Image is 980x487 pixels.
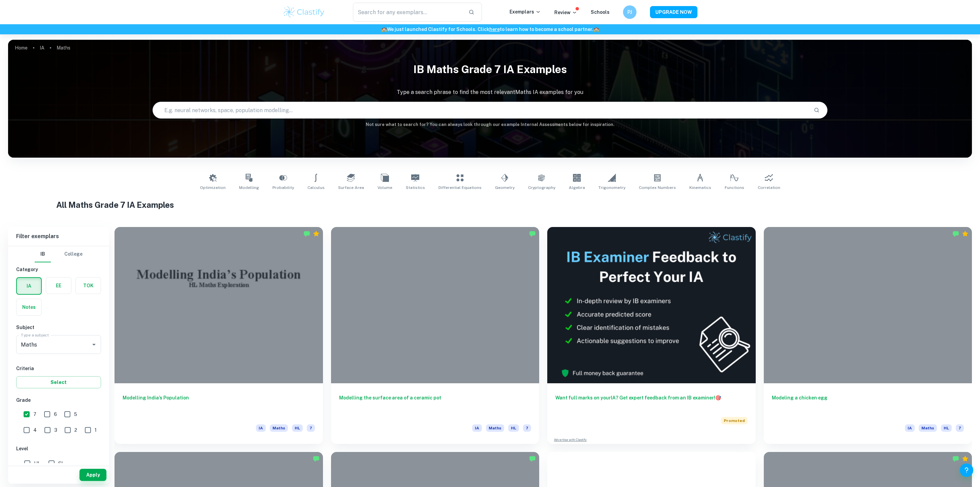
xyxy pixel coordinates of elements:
[353,3,463,22] input: Search for any exemplars...
[962,455,969,462] div: Premium
[689,185,711,191] span: Kinematics
[58,460,64,467] span: SL
[307,424,315,432] span: 7
[725,185,744,191] span: Functions
[510,8,541,15] p: Exemplars
[960,463,973,477] button: Help and Feedback
[123,394,315,416] h6: Modelling India’s Population
[74,411,77,418] span: 5
[313,230,320,237] div: Premium
[313,455,320,462] img: Marked
[555,394,748,409] h6: Want full marks on your IA ? Get expert feedback from an IB examiner!
[758,185,780,191] span: Correlation
[57,44,70,52] p: Maths
[952,230,959,237] img: Marked
[529,230,536,237] img: Marked
[489,27,500,32] a: here
[495,185,515,191] span: Geometry
[16,376,101,388] button: Select
[15,43,28,53] a: Home
[406,185,425,191] span: Statistics
[547,227,756,444] a: Want full marks on yourIA? Get expert feedback from an IB examiner!PromotedAdvertise with Clastify
[486,424,504,432] span: Maths
[764,227,972,444] a: Modeling a chicken eggIAMathsHL7
[35,246,51,262] button: IB
[472,424,482,432] span: IA
[962,230,969,237] div: Premium
[79,469,106,481] button: Apply
[239,185,259,191] span: Modelling
[46,278,71,294] button: EE
[593,27,599,32] span: 🏫
[17,278,41,294] button: IA
[76,278,101,294] button: TOK
[952,455,959,462] img: Marked
[554,437,587,442] a: Advertise with Clastify
[554,9,577,16] p: Review
[811,104,822,116] button: Search
[270,424,288,432] span: Maths
[523,424,531,432] span: 7
[339,394,531,416] h6: Modelling the surface area of a ceramic pot
[639,185,676,191] span: Complex Numbers
[54,426,57,434] span: 3
[623,5,636,19] button: PJ
[256,424,266,432] span: IA
[569,185,585,191] span: Algebra
[338,185,364,191] span: Surface Area
[56,199,924,211] h1: All Maths Grade 7 IA Examples
[283,5,325,19] img: Clastify logo
[591,9,610,15] a: Schools
[153,101,808,120] input: E.g. neural networks, space, population modelling...
[547,227,756,383] img: Thumbnail
[16,445,101,452] h6: Level
[307,185,325,191] span: Calculus
[272,185,294,191] span: Probability
[721,417,748,424] span: Promoted
[1,26,979,33] h6: We just launched Clastify for Schools. Click to learn how to become a school partner.
[35,246,83,262] div: Filter type choice
[8,121,972,128] h6: Not sure what to search for? You can always look through our example Internal Assessments below f...
[21,332,49,338] label: Type a subject
[941,424,952,432] span: HL
[508,424,519,432] span: HL
[715,395,721,400] span: 🎯
[331,227,540,444] a: Modelling the surface area of a ceramic potIAMathsHL7
[650,6,697,18] button: UPGRADE NOW
[95,426,97,434] span: 1
[16,365,101,372] h6: Criteria
[772,394,964,416] h6: Modeling a chicken egg
[8,59,972,80] h1: IB Maths Grade 7 IA examples
[919,424,937,432] span: Maths
[8,88,972,96] p: Type a search phrase to find the most relevant Maths IA examples for you
[64,246,83,262] button: College
[200,185,226,191] span: Optimization
[74,426,77,434] span: 2
[16,324,101,331] h6: Subject
[17,299,41,315] button: Notes
[438,185,482,191] span: Differential Equations
[33,426,37,434] span: 4
[528,185,555,191] span: Cryptography
[956,424,964,432] span: 7
[115,227,323,444] a: Modelling India’s PopulationIAMathsHL7
[303,230,310,237] img: Marked
[34,460,40,467] span: HL
[626,8,634,16] h6: PJ
[378,185,392,191] span: Volume
[381,27,387,32] span: 🏫
[8,227,109,246] h6: Filter exemplars
[598,185,625,191] span: Trigonometry
[529,455,536,462] img: Marked
[16,266,101,273] h6: Category
[292,424,303,432] span: HL
[54,411,57,418] span: 6
[905,424,915,432] span: IA
[40,43,44,53] a: IA
[89,340,99,349] button: Open
[16,396,101,404] h6: Grade
[33,411,36,418] span: 7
